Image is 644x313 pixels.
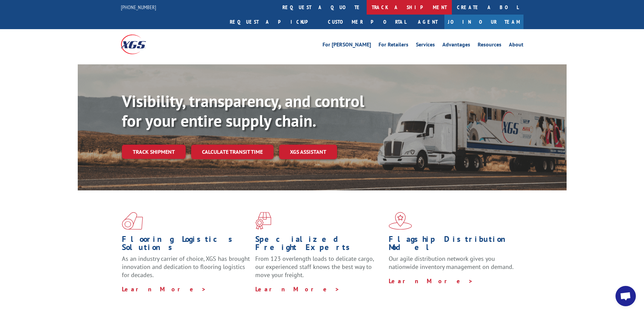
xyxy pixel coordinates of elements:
h1: Flooring Logistics Solutions [122,235,250,255]
a: Track shipment [122,145,186,159]
img: xgs-icon-flagship-distribution-model-red [389,212,412,230]
b: Visibility, transparency, and control for your entire supply chain. [122,90,364,131]
a: Learn More > [122,285,206,293]
a: Services [416,42,435,49]
a: Calculate transit time [191,145,274,159]
a: For Retailers [379,42,408,49]
a: Customer Portal [323,15,411,29]
a: Agent [411,15,444,29]
img: xgs-icon-focused-on-flooring-red [255,212,271,230]
a: Join Our Team [444,15,523,29]
a: Learn More > [389,277,473,285]
a: For [PERSON_NAME] [323,42,371,49]
a: Resources [478,42,501,49]
h1: Flagship Distribution Model [389,235,517,255]
a: About [509,42,523,49]
a: Learn More > [255,285,340,293]
a: XGS ASSISTANT [279,145,337,159]
a: Advantages [442,42,470,49]
p: From 123 overlength loads to delicate cargo, our experienced staff knows the best way to move you... [255,255,384,285]
h1: Specialized Freight Experts [255,235,384,255]
a: [PHONE_NUMBER] [121,4,156,11]
img: xgs-icon-total-supply-chain-intelligence-red [122,212,143,230]
a: Request a pickup [225,15,323,29]
span: As an industry carrier of choice, XGS has brought innovation and dedication to flooring logistics... [122,255,250,279]
a: Open chat [615,286,636,306]
span: Our agile distribution network gives you nationwide inventory management on demand. [389,255,514,271]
